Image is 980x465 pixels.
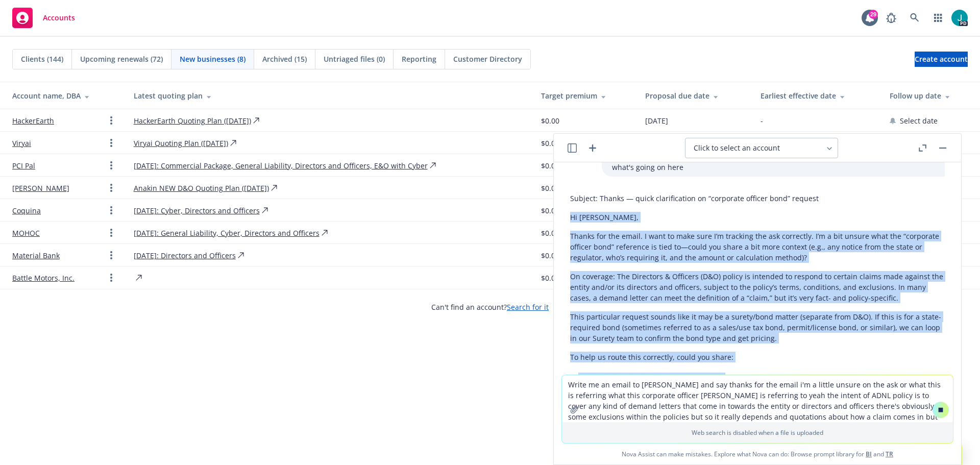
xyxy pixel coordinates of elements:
a: MOHOC [12,228,40,238]
button: Click to select an account [685,138,838,158]
span: $0.00 [541,205,559,216]
a: Open options [105,227,117,239]
span: [DATE] [645,115,668,126]
span: Nova Assist can make mistakes. Explore what Nova can do: Browse prompt library for and [558,444,957,464]
a: [DATE]: Cyber, Directors and Officers [134,205,260,216]
a: Open options [105,272,117,284]
div: Follow up date [890,90,972,101]
span: - [761,115,763,126]
p: To help us route this correctly, could you share: [570,352,945,362]
a: HackerEarth [12,115,54,126]
span: $0.00 [541,228,559,238]
a: HackerEarth Quoting Plan ([DATE]) [134,115,251,126]
a: Open options [105,137,117,149]
a: [DATE]: Commercial Package, General Liability, Directors and Officers, E&O with Cyber [134,160,428,171]
a: Search [904,8,925,28]
a: Anakin NEW D&O Quoting Plan ([DATE]) [134,183,269,193]
a: Open options [105,249,117,261]
p: Web search is disabled when a file is uploaded [568,428,947,437]
p: On coverage: The Directors & Officers (D&O) policy is intended to respond to certain claims made ... [570,271,945,303]
a: TR [886,450,893,458]
span: Select date [900,115,938,126]
img: photo [951,10,968,26]
a: BI [866,450,872,458]
span: $0.00 [541,273,559,283]
span: Reporting [402,54,436,64]
p: This particular request sounds like it may be a surety/bond matter (separate from D&O). If this i... [570,311,945,344]
a: Open options [105,182,117,194]
span: Archived (15) [262,54,307,64]
span: Accounts [43,14,75,22]
span: Customer Directory [453,54,522,64]
a: [PERSON_NAME] [12,183,69,193]
div: Latest quoting plan [134,90,525,101]
span: $0.00 [541,250,559,261]
span: Create account [915,50,968,69]
span: Clients (144) [21,54,63,64]
p: Thanks for the email. I want to make sure I’m tracking the ask correctly. I’m a bit unsure what t... [570,231,945,263]
a: PCI Pal [12,160,35,171]
a: Report a Bug [881,8,901,28]
a: Viryai Quoting Plan ([DATE]) [134,138,228,149]
p: Hi [PERSON_NAME], [570,212,945,223]
a: Battle Motors, Inc. [12,273,75,283]
span: $0.00 [541,160,559,171]
div: Target premium [541,90,629,101]
a: [DATE]: Directors and Officers [134,250,236,261]
div: Proposal due date [645,90,744,101]
a: Switch app [928,8,948,28]
a: Open options [105,204,117,216]
span: New businesses (8) [180,54,246,64]
span: $0.00 [541,138,559,149]
a: Coquina [12,205,41,216]
div: Earliest effective date [761,90,873,101]
li: The state (and any agency/obligee named) [578,371,945,385]
div: 29 [869,9,878,18]
span: Click to select an account [694,143,780,153]
a: Accounts [8,4,79,32]
div: Account name, DBA [12,90,117,101]
span: Untriaged files (0) [324,54,385,64]
span: $0.00 [541,183,559,193]
span: Upcoming renewals (72) [80,54,163,64]
a: Open options [105,159,117,172]
a: Viryai [12,138,31,149]
a: [DATE]: General Liability, Cyber, Directors and Officers [134,228,320,238]
span: $0.00 [541,115,559,126]
a: Search for it [507,302,549,312]
p: Subject: Thanks — quick clarification on “corporate officer bond” request [570,193,945,204]
span: Can't find an account? [431,302,549,312]
a: Create account [915,52,968,67]
a: Material Bank [12,250,60,261]
a: Open options [105,114,117,127]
